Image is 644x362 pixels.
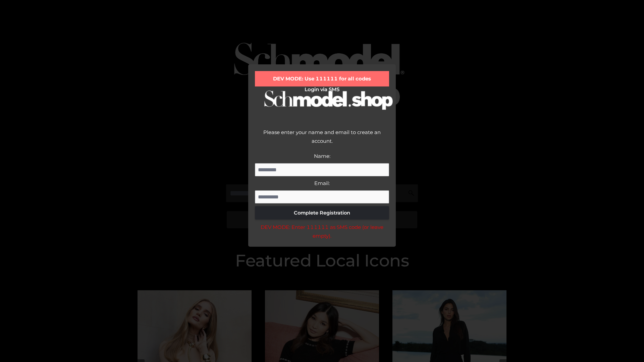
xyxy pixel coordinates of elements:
div: Please enter your name and email to create an account. [255,128,389,152]
label: Email: [314,180,330,186]
button: Complete Registration [255,206,389,220]
div: DEV MODE: Enter 111111 as SMS code (or leave empty). [255,223,389,240]
div: DEV MODE: Use 111111 for all codes [255,71,389,86]
label: Name: [314,153,330,159]
h2: Login via SMS [255,86,389,93]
